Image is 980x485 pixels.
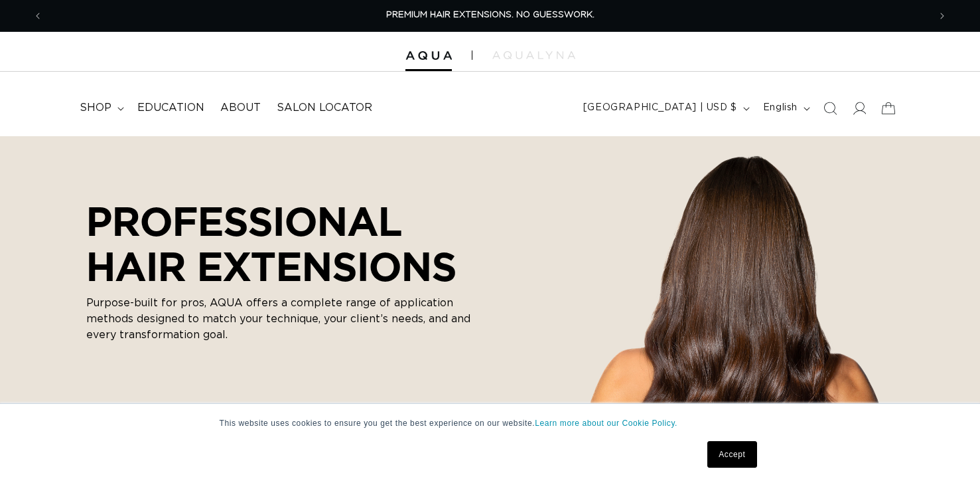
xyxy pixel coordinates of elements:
[23,3,52,29] button: Previous announcement
[575,96,755,121] button: [GEOGRAPHIC_DATA] | USD $
[86,295,471,343] p: Purpose-built for pros, AQUA offers a complete range of application methods designed to match you...
[492,51,575,59] img: aqualyna.com
[755,96,815,121] button: English
[277,101,372,115] span: Salon Locator
[220,101,261,115] span: About
[535,419,677,428] a: Learn more about our Cookie Policy.
[129,93,212,123] a: Education
[928,3,957,29] button: Next announcement
[386,11,595,19] span: PREMIUM HAIR EXTENSIONS. NO GUESSWORK.
[763,101,798,115] span: English
[707,441,756,468] a: Accept
[72,93,129,123] summary: shop
[86,198,471,288] p: PROFESSIONAL HAIR EXTENSIONS
[220,417,761,429] p: This website uses cookies to ensure you get the best experience on our website.
[137,101,204,115] span: Education
[212,93,269,123] a: About
[405,51,452,60] img: Aqua Hair Extensions
[269,93,380,123] a: Salon Locator
[815,94,845,123] summary: Search
[583,101,737,115] span: [GEOGRAPHIC_DATA] | USD $
[80,101,111,115] span: shop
